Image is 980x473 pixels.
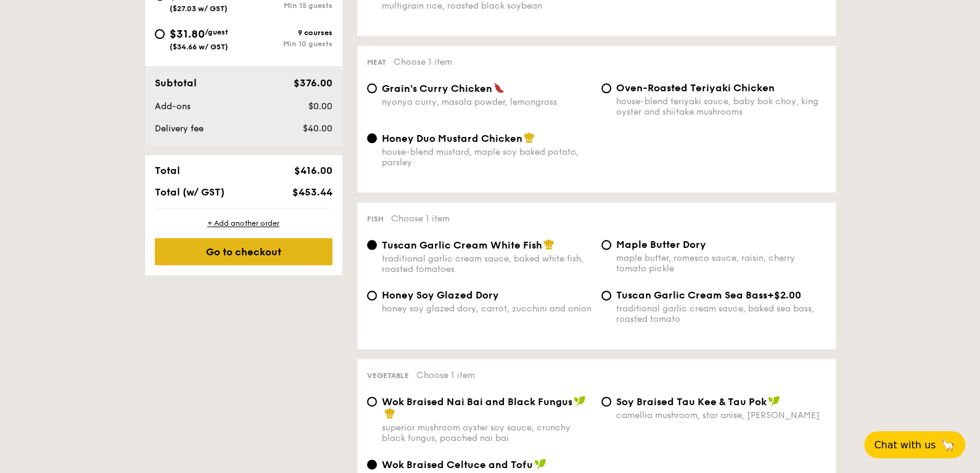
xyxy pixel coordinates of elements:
[367,397,377,406] input: Wok Braised Nai Bai and Black Fungussuperior mushroom oyster soy sauce, crunchy black fungus, poa...
[382,422,591,443] div: superior mushroom oyster soy sauce, crunchy black fungus, poached nai bai
[244,1,332,10] div: Min 15 guests
[382,97,591,107] div: nyonya curry, masala powder, lemongrass
[367,58,386,67] span: Meat
[382,253,591,274] div: traditional garlic cream sauce, baked white fish, roasted tomatoes
[155,186,224,198] span: Total (w/ GST)
[155,101,191,112] span: Add-ons
[367,133,377,143] input: Honey Duo Mustard Chickenhouse-blend mustard, maple soy baked potato, parsley
[302,123,332,134] span: $40.00
[367,240,377,250] input: Tuscan Garlic Cream White Fishtraditional garlic cream sauce, baked white fish, roasted tomatoes
[601,240,611,250] input: Maple Butter Dorymaple butter, romesco sauce, raisin, cherry tomato pickle
[767,289,801,301] span: +$2.00
[170,4,228,13] span: ($27.03 w/ GST)
[382,239,542,251] span: Tuscan Garlic Cream White Fish
[616,82,775,94] span: Oven-Roasted Teriyaki Chicken
[941,438,955,452] span: 🦙
[293,77,332,89] span: $376.00
[524,132,535,143] img: icon-chef-hat.a58ddaea.svg
[294,165,332,176] span: $416.00
[616,253,826,274] div: maple butter, romesco sauce, raisin, cherry tomato pickle
[382,289,499,301] span: Honey Soy Glazed Dory
[367,83,377,93] input: Grain's Curry Chickennyonya curry, masala powder, lemongrass
[416,370,475,380] span: Choose 1 item
[382,133,522,144] span: Honey Duo Mustard Chicken
[864,431,965,458] button: Chat with us🦙
[616,303,826,324] div: traditional garlic cream sauce, baked sea bass, roasted tomato
[382,303,591,314] div: honey soy glazed dory, carrot, zucchini and onion
[543,239,554,250] img: icon-chef-hat.a58ddaea.svg
[382,396,572,408] span: Wok Braised Nai Bai and Black Fungus
[367,215,384,223] span: Fish
[493,82,504,93] img: icon-spicy.37a8142b.svg
[382,147,591,168] div: house-blend mustard, maple soy baked potato, parsley
[308,101,332,112] span: $0.00
[874,439,936,451] span: Chat with us
[367,459,377,469] input: Wok Braised Celtuce and Tofublack fungus, diced carrot, goji berry, superior ginger sauce
[170,27,205,41] span: $31.80
[382,459,533,471] span: Wok Braised Celtuce and Tofu
[384,408,395,419] img: icon-chef-hat.a58ddaea.svg
[155,218,332,228] div: + Add another order
[616,396,767,408] span: ⁠Soy Braised Tau Kee & Tau Pok
[574,395,586,406] img: icon-vegan.f8ff3823.svg
[170,43,228,51] span: ($34.66 w/ GST)
[244,39,332,48] div: Min 10 guests
[244,28,332,37] div: 9 courses
[393,57,452,67] span: Choose 1 item
[601,290,611,300] input: Tuscan Garlic Cream Sea Bass+$2.00traditional garlic cream sauce, baked sea bass, roasted tomato
[155,238,332,265] div: Go to checkout
[155,165,180,176] span: Total
[155,123,204,134] span: Delivery fee
[601,397,611,406] input: ⁠Soy Braised Tau Kee & Tau Pokcamellia mushroom, star anise, [PERSON_NAME]
[616,96,826,117] div: house-blend teriyaki sauce, baby bok choy, king oyster and shiitake mushrooms
[367,371,409,380] span: Vegetable
[616,410,826,421] div: camellia mushroom, star anise, [PERSON_NAME]
[382,83,492,94] span: Grain's Curry Chicken
[616,289,767,301] span: Tuscan Garlic Cream Sea Bass
[534,458,546,469] img: icon-vegan.f8ff3823.svg
[616,239,706,250] span: Maple Butter Dory
[367,290,377,300] input: Honey Soy Glazed Doryhoney soy glazed dory, carrot, zucchini and onion
[205,28,228,36] span: /guest
[382,1,591,11] div: multigrain rice, roasted black soybean
[601,83,611,93] input: Oven-Roasted Teriyaki Chickenhouse-blend teriyaki sauce, baby bok choy, king oyster and shiitake ...
[292,186,332,198] span: $453.44
[768,395,780,406] img: icon-vegan.f8ff3823.svg
[155,29,165,39] input: $31.80/guest($34.66 w/ GST)9 coursesMin 10 guests
[391,213,450,224] span: Choose 1 item
[155,77,197,89] span: Subtotal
